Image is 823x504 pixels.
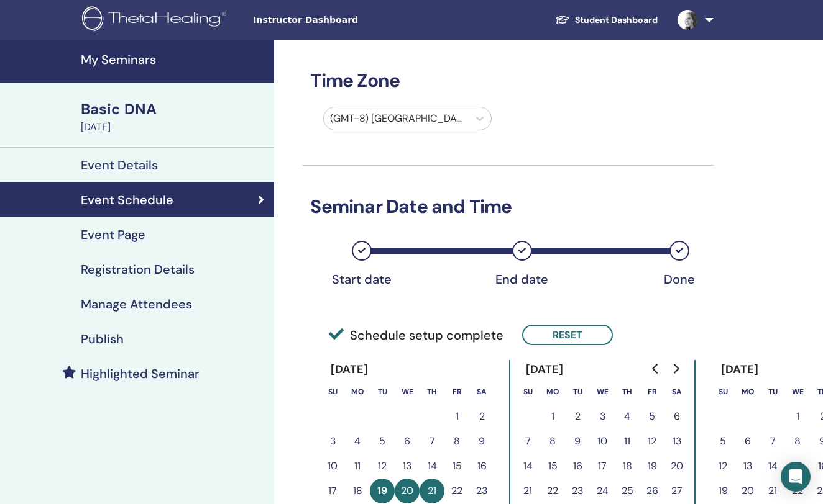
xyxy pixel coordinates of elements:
button: 13 [664,429,689,454]
th: Saturday [469,379,494,404]
th: Thursday [420,379,444,404]
div: [DATE] [320,360,378,379]
img: default.jpg [678,10,697,30]
button: 23 [469,479,494,503]
button: 18 [615,454,640,479]
button: 1 [444,404,469,429]
th: Monday [345,379,370,404]
button: 26 [640,479,664,503]
button: 3 [320,429,345,454]
h4: Highlighted Seminar [81,366,200,381]
th: Tuesday [565,379,590,404]
button: 13 [735,454,760,479]
button: Go to next month [666,356,686,381]
th: Thursday [615,379,640,404]
button: 5 [370,429,395,454]
button: 7 [515,429,540,454]
button: 4 [615,404,640,429]
h4: Event Details [81,158,158,173]
div: [DATE] [81,120,267,135]
button: 10 [320,454,345,479]
button: 10 [590,429,615,454]
div: Open Intercom Messenger [781,462,811,492]
button: 24 [590,479,615,503]
button: 1 [785,404,810,429]
button: 15 [540,454,565,479]
button: 16 [565,454,590,479]
th: Sunday [710,379,735,404]
button: 25 [615,479,640,503]
button: 17 [590,454,615,479]
th: Saturday [664,379,689,404]
button: 14 [515,454,540,479]
button: 1 [540,404,565,429]
div: Start date [331,272,393,287]
button: 6 [664,404,689,429]
button: 8 [444,429,469,454]
th: Wednesday [785,379,810,404]
button: 5 [640,404,664,429]
button: 23 [565,479,590,503]
button: 15 [444,454,469,479]
h4: Event Schedule [81,192,173,207]
button: 11 [615,429,640,454]
button: 19 [370,479,395,503]
th: Sunday [320,379,345,404]
button: 12 [370,454,395,479]
th: Friday [640,379,664,404]
th: Sunday [515,379,540,404]
button: 2 [469,404,494,429]
button: 19 [710,479,735,503]
h4: Manage Attendees [81,297,192,312]
button: 3 [590,404,615,429]
div: [DATE] [710,360,768,379]
button: 20 [395,479,420,503]
span: Schedule setup complete [329,326,503,344]
div: End date [491,272,553,287]
button: 20 [664,454,689,479]
button: 12 [640,429,664,454]
button: 13 [395,454,420,479]
button: Go to previous month [646,356,666,381]
button: 4 [345,429,370,454]
th: Monday [540,379,565,404]
button: 21 [760,479,785,503]
button: 20 [735,479,760,503]
button: 7 [760,429,785,454]
button: 6 [735,429,760,454]
button: 15 [785,454,810,479]
div: Done [648,272,710,287]
button: 7 [420,429,444,454]
th: Tuesday [370,379,395,404]
h4: Publish [81,331,124,346]
button: 16 [469,454,494,479]
button: 12 [710,454,735,479]
div: [DATE] [515,360,573,379]
button: 21 [420,479,444,503]
button: 17 [320,479,345,503]
a: Basic DNA[DATE] [73,99,274,135]
button: 14 [760,454,785,479]
th: Friday [444,379,469,404]
th: Wednesday [590,379,615,404]
button: 9 [565,429,590,454]
button: Reset [522,325,613,345]
h4: My Seminars [81,52,267,67]
img: logo.png [82,6,231,34]
button: 9 [469,429,494,454]
h4: Registration Details [81,262,195,277]
button: 6 [395,429,420,454]
button: 27 [664,479,689,503]
div: Basic DNA [81,99,267,120]
button: 5 [710,429,735,454]
a: Student Dashboard [545,9,668,32]
th: Wednesday [395,379,420,404]
th: Tuesday [760,379,785,404]
img: graduation-cap-white.svg [555,14,570,25]
h3: Time Zone [303,70,714,92]
button: 14 [420,454,444,479]
th: Monday [735,379,760,404]
button: 11 [345,454,370,479]
h4: Event Page [81,227,145,242]
button: 22 [540,479,565,503]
